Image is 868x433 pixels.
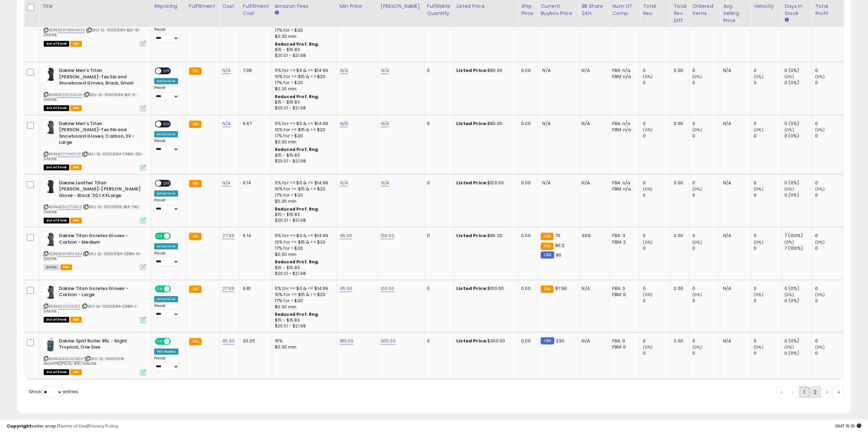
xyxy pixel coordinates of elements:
[784,17,789,23] small: Days In Stock.
[754,233,781,239] div: 0
[275,127,332,133] div: 10% for >= $15 & <= $20
[275,10,279,16] small: Amazon Fees.
[59,338,142,352] b: Dakine Split Roller 85L - Night Tropical, One Size
[456,67,513,74] div: $80.00
[815,121,843,127] div: 0
[340,338,353,344] a: 180.00
[542,120,550,127] span: N/A
[456,120,487,127] b: Listed Price:
[692,285,720,292] div: 0
[222,3,237,10] div: Cost
[275,94,320,99] b: Reduced Prof. Rng.
[381,338,396,344] a: 300.00
[275,285,332,292] div: 5% for >= $0 & <= $14.99
[70,105,82,111] span: FBA
[784,180,812,186] div: 0 (0%)
[815,298,843,304] div: 0
[70,41,82,47] span: FBA
[427,121,448,127] div: 0
[275,3,334,10] div: Amazon Fees
[222,120,231,127] a: N/A
[784,67,812,74] div: 0 (0%)
[582,67,604,74] div: N/A
[723,67,746,74] div: N/A
[222,232,234,239] a: 27.99
[59,285,142,300] b: Dakine Titan Goretex Gloves - Carbon - Large
[275,298,332,304] div: 17% for > $20
[275,206,320,212] b: Reduced Prof. Rng.
[275,239,332,245] div: 10% for >= $15 & <= $20
[723,121,746,127] div: N/A
[521,338,532,344] div: 0.00
[275,259,320,265] b: Reduced Prof. Rng.
[381,120,389,127] a: N/A
[275,67,332,74] div: 5% for >= $0 & <= $14.99
[275,86,332,92] div: $0.30 min
[674,180,684,186] div: 0.00
[754,239,763,245] small: (0%)
[723,233,746,239] div: N/A
[643,74,652,79] small: (0%)
[784,121,812,127] div: 0 (0%)
[58,204,82,210] a: B08LQ7QK53
[692,3,717,17] div: Ordered Items
[784,292,794,297] small: (0%)
[456,285,487,292] b: Listed Price:
[555,285,567,292] span: 87.66
[815,245,843,251] div: 0
[784,80,812,86] div: 0 (0%)
[674,233,684,239] div: 0.00
[723,3,748,24] div: Avg Selling Price
[582,233,604,239] div: 36%
[674,285,684,292] div: 0.00
[156,233,164,239] span: ON
[692,133,720,139] div: 0
[243,233,267,239] div: 6.14
[692,245,720,251] div: 0
[58,304,80,309] a: B001EZRKZS
[44,180,57,194] img: 419jG2lgKcL._SL40_.jpg
[784,285,812,292] div: 0 (0%)
[275,323,332,329] div: $20.01 - $21.68
[427,233,448,239] div: 11
[154,131,178,137] div: Amazon AI
[381,3,421,10] div: [PERSON_NAME]
[612,186,635,192] div: FBM: n/a
[44,204,141,214] span: | SKU: SL-10003155-BLK-2XL-DAKINE
[222,180,231,186] a: N/A
[275,233,332,239] div: 5% for >= $0 & <= $14.99
[243,3,269,17] div: Fulfillment Cost
[44,285,146,322] div: ASIN:
[692,239,702,245] small: (0%)
[275,153,332,158] div: $15 - $15.83
[521,233,532,239] div: 0.00
[44,165,69,170] span: All listings that are currently out of stock and unavailable for purchase on Amazon
[723,180,746,186] div: N/A
[340,232,352,239] a: 45.00
[542,180,550,186] span: N/A
[784,127,794,133] small: (0%)
[340,285,352,292] a: 45.00
[44,105,69,111] span: All listings that are currently out of stock and unavailable for purchase on Amazon
[582,285,604,292] div: N/A
[456,67,487,74] b: Listed Price:
[815,285,843,292] div: 0
[542,67,550,74] span: N/A
[456,3,515,10] div: Listed Price
[754,67,781,74] div: 0
[674,121,684,127] div: 0.00
[275,158,332,164] div: $20.01 - $21.68
[275,146,320,152] b: Reduced Prof. Rng.
[275,198,332,204] div: $0.30 min
[815,292,825,297] small: (0%)
[44,27,141,37] span: | SKU: SL-10003184-BLK-XL-DAKINE
[340,180,348,186] a: N/A
[815,127,825,133] small: (0%)
[754,186,763,192] small: (0%)
[44,304,138,314] span: | SKU: SL-10003184-CRBN-L-DAKINE
[541,285,553,293] small: FBA
[44,67,57,81] img: 31CxACDN1IL._SL40_.jpg
[58,151,81,157] a: B0CFX43T2R
[674,67,684,74] div: 0.00
[70,218,82,223] span: FBA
